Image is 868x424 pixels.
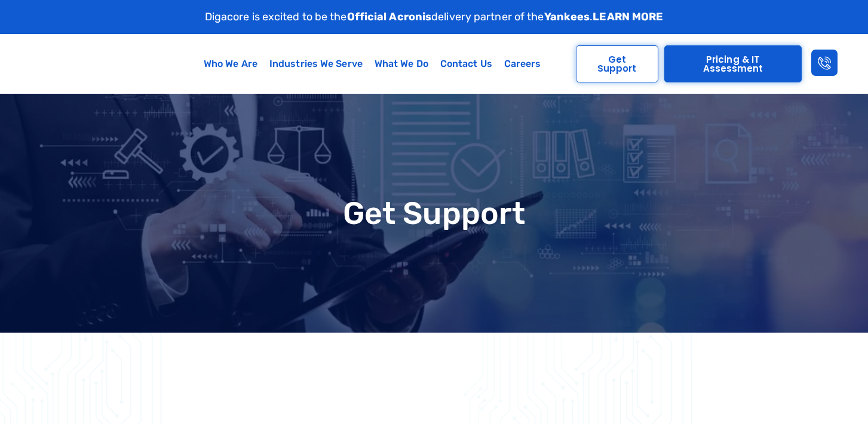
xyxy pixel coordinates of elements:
a: Who We Are [198,50,263,78]
a: Contact Us [434,50,498,78]
img: Digacore logo 1 [19,40,128,87]
a: Careers [498,50,547,78]
span: Pricing & IT Assessment [677,55,790,73]
a: Industries We Serve [263,50,369,78]
span: Get Support [588,55,646,73]
h1: Get Support [6,198,862,229]
a: What We Do [369,50,434,78]
nav: Menu [175,50,570,78]
strong: Yankees [544,10,590,23]
p: Digacore is excited to be the delivery partner of the . [205,9,664,25]
a: Get Support [576,45,658,82]
a: LEARN MORE [593,10,663,23]
a: Pricing & IT Assessment [664,45,802,82]
strong: Official Acronis [347,10,432,23]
